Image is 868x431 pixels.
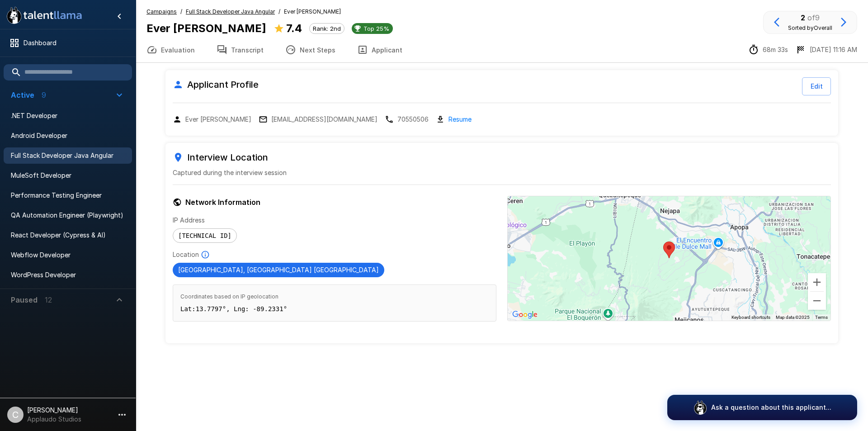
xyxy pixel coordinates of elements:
[278,7,280,16] span: /
[173,216,496,225] p: IP Address
[173,168,831,177] p: Captured during the interview session
[808,273,826,291] button: Zoom in
[763,45,788,54] p: 68m 33s
[385,115,429,124] div: Copy phone number
[259,115,377,124] div: Copy email address
[271,115,377,124] p: [EMAIL_ADDRESS][DOMAIN_NAME]
[731,314,770,321] button: Keyboard shortcuts
[510,309,540,321] img: Google
[436,114,472,124] div: Download resume
[776,315,810,320] span: Map data ©2025
[146,8,177,15] u: Campaigns
[136,37,206,62] button: Evaluation
[802,77,831,95] button: Edit
[173,77,259,92] h6: Applicant Profile
[397,115,429,124] p: 70550506
[788,24,832,31] span: Sorted by Overall
[795,44,857,55] div: The date and time when the interview was completed
[185,115,251,124] p: Ever [PERSON_NAME]
[284,7,341,16] span: Ever [PERSON_NAME]
[807,13,820,22] span: of 9
[510,309,540,321] a: Open this area in Google Maps (opens a new window)
[360,25,393,32] span: Top 25%
[310,25,344,32] span: Rank: 2nd
[815,315,828,320] a: Terms
[748,44,788,55] div: The time between starting and completing the interview
[346,37,413,62] button: Applicant
[808,292,826,310] button: Zoom out
[286,22,302,35] b: 7.4
[186,8,275,15] u: Full Stack Developer Java Angular
[801,13,805,22] b: 2
[206,37,274,62] button: Transcript
[173,196,496,208] h6: Network Information
[274,37,346,62] button: Next Steps
[810,45,857,54] p: [DATE] 11:16 AM
[173,232,236,239] span: [TECHNICAL_ID]
[173,115,251,124] div: Copy name
[173,250,199,259] p: Location
[201,250,210,259] svg: Based on IP Address and not guaranteed to be accurate
[173,266,384,274] span: [GEOGRAPHIC_DATA], [GEOGRAPHIC_DATA] [GEOGRAPHIC_DATA]
[180,292,489,301] span: Coordinates based on IP geolocation
[448,114,472,124] a: Resume
[173,150,831,165] h6: Interview Location
[180,304,489,313] p: Lat: 13.7797 °, Lng: -89.2331 °
[146,22,266,35] b: Ever [PERSON_NAME]
[180,7,182,16] span: /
